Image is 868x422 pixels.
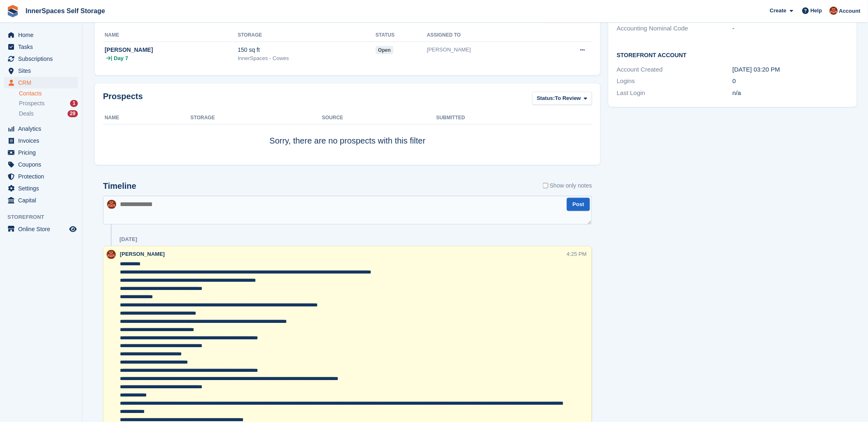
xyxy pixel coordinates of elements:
a: menu [4,123,78,134]
span: Help [811,7,822,15]
a: menu [4,183,78,194]
span: Coupons [18,159,68,170]
div: 29 [68,110,78,117]
span: Deals [19,110,34,118]
label: Show only notes [543,181,592,190]
a: menu [4,53,78,65]
a: menu [4,159,78,170]
th: Name [103,29,238,42]
th: Assigned to [427,29,545,42]
span: | [111,54,112,63]
span: Create [770,7,786,15]
a: Deals 29 [19,109,78,118]
span: Prospects [19,100,44,107]
span: CRM [18,77,68,88]
div: 1 [70,100,78,107]
div: 4:25 PM [567,250,587,258]
div: [DATE] 03:20 PM [732,65,848,74]
div: Last Login [617,88,732,98]
a: menu [4,147,78,158]
span: Home [18,29,68,41]
div: - [732,24,848,33]
span: Capital [18,195,68,206]
h2: Storefront Account [617,51,848,59]
h2: Prospects [103,92,143,107]
div: [PERSON_NAME] [105,46,238,54]
span: Online Store [18,223,68,235]
button: Post [567,198,590,211]
span: To Review [555,94,581,102]
span: open [376,46,393,54]
a: menu [4,65,78,77]
button: Status: To Review [532,92,592,105]
span: Sites [18,65,68,77]
th: Status [376,29,427,42]
a: Prospects 1 [19,99,78,108]
span: Subscriptions [18,53,68,65]
div: n/a [732,88,848,98]
div: [DATE] [119,236,137,243]
h2: Timeline [103,181,136,191]
img: stora-icon-8386f47178a22dfd0bd8f6a31ec36ba5ce8667c1dd55bd0f319d3a0aa187defe.svg [7,5,19,17]
th: Submitted [436,111,592,125]
a: menu [4,41,78,53]
div: 0 [732,77,848,86]
span: Day 7 [114,54,128,63]
span: Invoices [18,135,68,146]
th: Name [103,111,190,125]
img: Abby Tilley [107,250,116,259]
span: Settings [18,183,68,194]
span: Protection [18,171,68,182]
div: Accounting Nominal Code [617,24,732,33]
span: Account [839,7,861,15]
a: menu [4,223,78,235]
span: Storefront [7,213,82,221]
th: Storage [190,111,322,125]
span: [PERSON_NAME] [120,251,165,257]
input: Show only notes [543,181,548,190]
img: Abby Tilley [107,200,116,209]
img: Abby Tilley [830,7,838,15]
a: menu [4,171,78,182]
div: InnerSpaces - Cowes [238,54,376,63]
th: Source [322,111,436,125]
a: InnerSpaces Self Storage [22,4,108,18]
a: menu [4,29,78,41]
span: Pricing [18,147,68,158]
a: menu [4,77,78,88]
span: Analytics [18,123,68,134]
span: Sorry, there are no prospects with this filter [269,136,426,145]
div: Account Created [617,65,732,74]
a: menu [4,135,78,146]
div: [PERSON_NAME] [427,46,545,54]
div: 150 sq ft [238,46,376,54]
th: Storage [238,29,376,42]
a: Contacts [19,90,78,97]
div: Logins [617,77,732,86]
a: menu [4,195,78,206]
span: Status: [537,94,555,102]
a: Preview store [68,224,78,234]
span: Tasks [18,41,68,53]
